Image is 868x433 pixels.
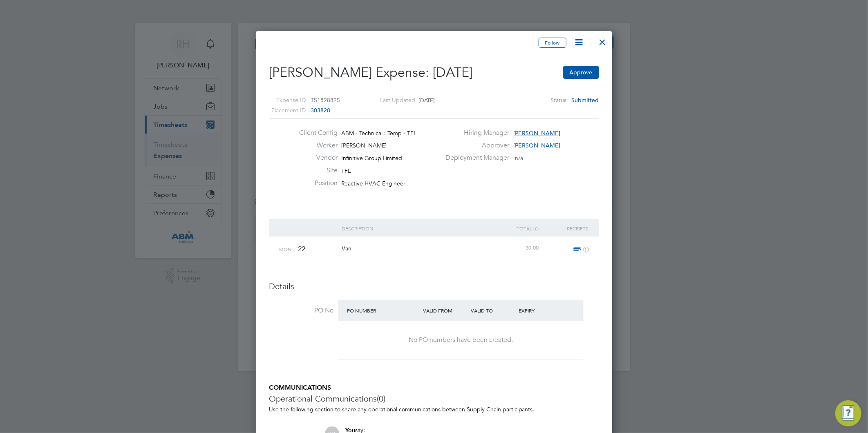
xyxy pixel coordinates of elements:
label: Placement ID [259,105,306,116]
span: [PERSON_NAME] [513,142,560,149]
span: Infinitive Group Limited [342,154,403,162]
h2: [PERSON_NAME] Expense: [269,64,599,81]
div: Receipts [541,219,591,238]
div: PO Number [345,303,421,318]
h3: Operational Communications [269,393,599,404]
span: Submitted [572,96,599,104]
label: Client Config [293,129,338,137]
span: Mon [279,246,291,252]
span: (0) [377,393,385,404]
div: Description [340,219,490,238]
button: Approve [563,66,599,79]
span: [PERSON_NAME] [342,142,387,149]
label: Vendor [293,154,338,162]
span: 22 [298,245,305,253]
div: Expiry [517,303,564,318]
label: Last Updated [368,95,415,105]
div: Total (£) [490,219,541,238]
label: Worker [293,141,338,150]
span: Reactive HVAC Engineer [342,180,406,187]
button: Follow [539,38,566,48]
span: TS1828825 [311,96,340,104]
h3: Details [269,281,599,292]
div: Valid To [469,303,517,318]
span: TFL [342,167,351,174]
i: 1 [583,247,589,252]
label: Position [293,179,338,187]
span: [PERSON_NAME] [513,129,560,137]
span: [DATE] [433,65,472,80]
label: Deployment Manager [441,154,509,162]
h5: COMMUNICATIONS [269,384,599,392]
span: 303828 [311,107,330,114]
span: n/a [515,154,523,162]
span: Van [342,245,351,252]
label: Site [293,166,338,175]
span: ABM - Technical : Temp - TFL [342,129,417,137]
div: Valid From [421,303,469,318]
p: Use the following section to share any operational communications between Supply Chain participants. [269,406,599,413]
div: No PO numbers have been created. [347,336,575,344]
label: Hiring Manager [441,129,509,137]
label: Approver [441,141,509,150]
label: PO No [269,306,333,315]
span: [DATE] [418,97,435,104]
button: Engage Resource Center [835,400,861,426]
label: Expense ID [259,95,306,105]
span: 30.00 [526,244,539,251]
label: Status [551,95,567,105]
